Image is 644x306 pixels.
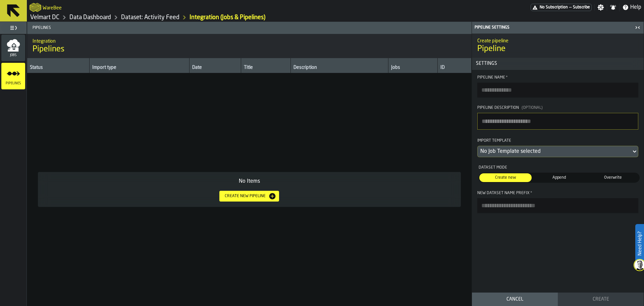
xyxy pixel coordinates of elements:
nav: Breadcrumb [30,13,335,21]
label: button-switch-multi-Create new [479,173,532,183]
div: DropdownMenuValue- [480,147,629,156]
label: button-toggle-Notifications [607,4,619,11]
div: Date [192,65,238,72]
li: menu Pipelines [1,63,25,90]
li: menu Jobs [1,35,25,61]
label: button-toggle-Settings [595,4,607,11]
label: Need Help? [636,225,643,262]
div: Jobs [391,65,435,72]
div: Import TemplateDropdownMenuValue- [477,138,638,157]
label: button-toggle-Close me [633,24,642,32]
div: ID [440,65,469,72]
span: Required [506,75,508,80]
span: Jobs [1,53,25,57]
h2: Sub Title [477,37,638,44]
span: Overwrite [588,175,638,181]
button: button-Create new pipeline [219,191,279,202]
div: New Dataset Name Prefix [477,191,638,195]
span: (Optional) [522,106,543,110]
a: logo-header [30,1,41,13]
label: button-switch-multi-Overwrite [586,173,640,183]
div: Integration (Jobs & Pipelines) [190,14,265,21]
label: button-toolbar-Pipeline Name [477,75,638,97]
span: Subscribe [573,5,590,10]
div: title-Pipelines [27,34,472,58]
h2: Sub Title [33,37,466,44]
header: Pipeline Settings [472,22,644,34]
input: button-toolbar-Pipeline Name [477,83,638,97]
div: title-Pipeline [472,34,644,58]
div: Menu Subscription [531,4,592,11]
a: link-to-/wh/i/f27944ef-e44e-4cb8-aca8-30c52093261f/pricing/ [531,4,592,11]
div: Import type [92,65,186,72]
span: Pipelines [1,82,25,85]
label: button-toggle-Toggle Full Menu [1,23,25,33]
input: button-toolbar-New Dataset Name Prefix [477,198,638,213]
a: link-to-/wh/i/f27944ef-e44e-4cb8-aca8-30c52093261f [30,14,59,21]
div: Import Template [477,138,638,146]
span: Pipeline [477,44,505,54]
label: button-toolbar-New Dataset Name Prefix [477,191,638,213]
span: Pipelines [30,26,472,30]
div: thumb [479,173,532,182]
label: button-toggle-Help [620,3,644,11]
span: — [569,5,572,10]
div: Status [30,65,87,72]
span: Append [534,175,584,181]
a: link-to-/wh/i/f27944ef-e44e-4cb8-aca8-30c52093261f/data/activity [121,14,179,21]
div: Title [244,65,287,72]
span: Pipeline Description [477,106,519,110]
span: Required [530,191,532,195]
span: Pipelines [33,44,64,55]
span: No Subscription [540,5,568,10]
label: button-switch-multi-Append [532,173,586,183]
div: Description [293,65,385,72]
div: thumb [533,173,585,182]
div: Create new pipeline [222,194,268,199]
div: thumb [587,173,639,182]
div: No Items [43,177,455,185]
div: Pipeline Settings [473,25,633,30]
span: Help [630,3,641,11]
div: Pipeline Name [477,75,638,80]
h2: Sub Title [43,4,62,11]
textarea: Pipeline Description(Optional) [477,113,638,130]
div: Dataset Mode [477,165,638,170]
span: Settings [473,61,642,66]
button: button- [472,58,644,70]
a: link-to-/wh/i/f27944ef-e44e-4cb8-aca8-30c52093261f/data [69,14,111,21]
span: Create new [481,175,530,181]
